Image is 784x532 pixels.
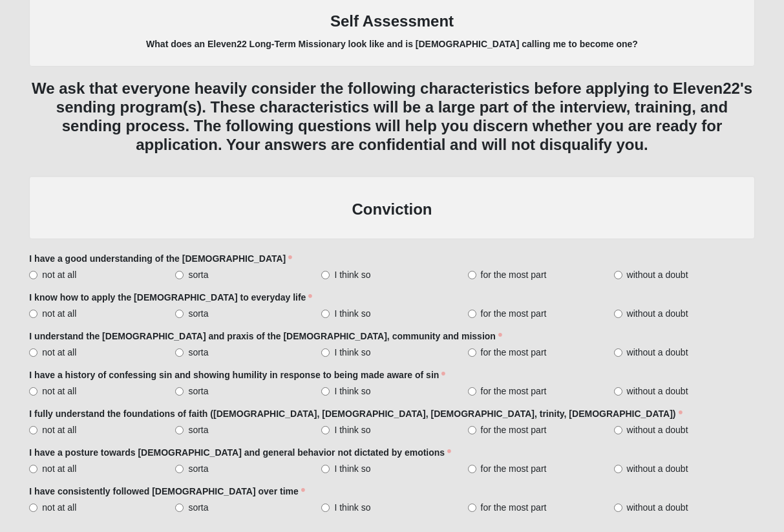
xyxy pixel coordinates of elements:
input: not at all [29,465,37,473]
label: I understand the [DEMOGRAPHIC_DATA] and praxis of the [DEMOGRAPHIC_DATA], community and mission [29,330,502,343]
label: I know how to apply the [DEMOGRAPHIC_DATA] to everyday life [29,291,312,304]
label: I fully understand the foundations of faith ([DEMOGRAPHIC_DATA], [DEMOGRAPHIC_DATA], [DEMOGRAPHIC... [29,407,682,420]
span: I think so [334,385,370,398]
span: for the most part [481,501,547,514]
span: sorta [188,307,208,320]
span: without a doubt [627,385,688,398]
h3: We ask that everyone heavily consider the following characteristics before applying to Eleven22's... [29,80,754,154]
span: not at all [42,462,76,475]
input: I think so [321,426,330,434]
input: not at all [29,504,37,512]
span: for the most part [481,346,547,359]
input: for the most part [468,426,476,434]
input: for the most part [468,387,476,396]
span: for the most part [481,385,547,398]
input: for the most part [468,348,476,357]
input: for the most part [468,271,476,279]
span: I think so [334,307,370,320]
span: I think so [334,501,370,514]
input: for the most part [468,465,476,473]
input: without a doubt [614,310,622,318]
input: sorta [175,310,184,318]
label: I have a posture towards [DEMOGRAPHIC_DATA] and general behavior not dictated by emotions [29,446,451,459]
span: for the most part [481,307,547,320]
input: not at all [29,310,37,318]
input: not at all [29,271,37,279]
input: without a doubt [614,465,622,473]
input: sorta [175,504,184,512]
h3: Conviction [42,200,741,219]
input: without a doubt [614,504,622,512]
input: sorta [175,387,184,396]
span: I think so [334,462,370,475]
span: sorta [188,423,208,436]
input: not at all [29,387,37,396]
input: I think so [321,271,330,279]
span: sorta [188,462,208,475]
span: without a doubt [627,346,688,359]
span: for the most part [481,423,547,436]
input: without a doubt [614,348,622,357]
span: I think so [334,346,370,359]
span: not at all [42,307,76,320]
input: not at all [29,426,37,434]
span: not at all [42,501,76,514]
input: I think so [321,387,330,396]
input: I think so [321,348,330,357]
input: I think so [321,310,330,318]
input: sorta [175,348,184,357]
span: without a doubt [627,462,688,475]
span: not at all [42,423,76,436]
span: sorta [188,385,208,398]
h3: Self Assessment [42,12,741,31]
h5: What does an Eleven22 Long-Term Missionary look like and is [DEMOGRAPHIC_DATA] calling me to beco... [42,39,741,50]
input: without a doubt [614,426,622,434]
input: sorta [175,465,184,473]
input: sorta [175,426,184,434]
input: for the most part [468,310,476,318]
span: not at all [42,268,76,281]
span: I think so [334,423,370,436]
span: sorta [188,346,208,359]
input: for the most part [468,504,476,512]
input: not at all [29,348,37,357]
span: without a doubt [627,501,688,514]
span: sorta [188,501,208,514]
input: sorta [175,271,184,279]
input: I think so [321,465,330,473]
input: without a doubt [614,387,622,396]
label: I have a history of confessing sin and showing humility in response to being made aware of sin [29,368,445,381]
span: for the most part [481,462,547,475]
span: not at all [42,346,76,359]
span: I think so [334,268,370,281]
span: without a doubt [627,307,688,320]
input: I think so [321,504,330,512]
label: I have consistently followed [DEMOGRAPHIC_DATA] over time [29,485,304,498]
label: I have a good understanding of the [DEMOGRAPHIC_DATA] [29,252,292,265]
span: without a doubt [627,268,688,281]
span: without a doubt [627,423,688,436]
span: for the most part [481,268,547,281]
input: without a doubt [614,271,622,279]
span: sorta [188,268,208,281]
span: not at all [42,385,76,398]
